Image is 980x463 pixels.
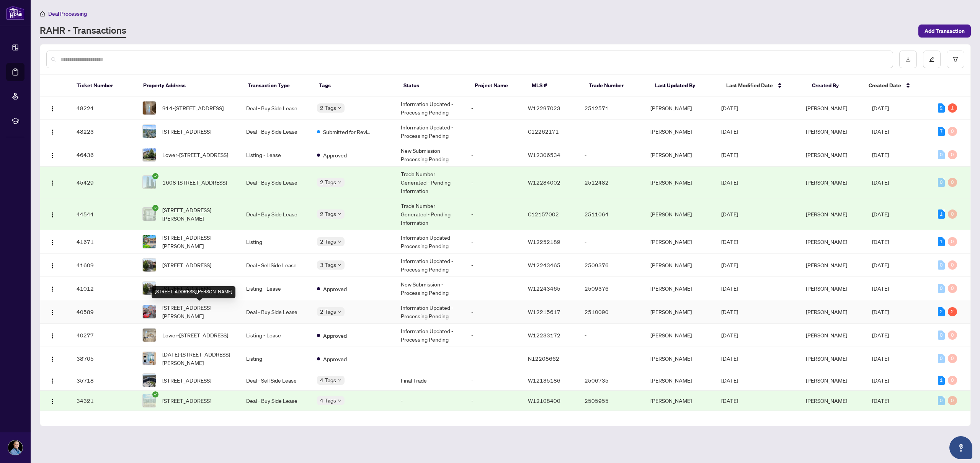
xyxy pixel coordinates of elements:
img: thumbnail-img [143,235,156,248]
img: Logo [49,333,56,339]
th: Last Updated By [649,75,720,97]
img: thumbnail-img [143,374,156,387]
td: - [578,143,644,167]
span: down [338,180,341,184]
td: Information Updated - Processing Pending [395,230,465,254]
td: Deal - Buy Side Lease [240,120,311,143]
td: 45429 [70,167,136,198]
span: [STREET_ADDRESS] [162,376,211,384]
div: 0 [938,354,945,363]
td: - [465,300,522,324]
td: [PERSON_NAME] [644,230,715,254]
img: thumbnail-img [143,258,156,272]
td: 2509376 [578,254,644,277]
img: Logo [49,263,56,269]
td: [PERSON_NAME] [644,277,715,300]
td: Listing [240,347,311,370]
td: - [465,143,522,167]
div: 0 [948,127,957,136]
td: 35718 [70,370,136,391]
div: 0 [948,376,957,385]
span: W12297023 [528,105,560,111]
span: [DATE] [872,397,889,404]
span: 914-[STREET_ADDRESS] [162,104,224,112]
button: Logo [46,208,59,220]
span: [DATE] [721,308,738,315]
td: - [465,230,522,254]
td: 41609 [70,254,136,277]
button: Open asap [949,436,972,459]
div: 0 [938,330,945,340]
span: [PERSON_NAME] [806,355,847,362]
td: 40589 [70,300,136,324]
td: Listing - Lease [240,143,311,167]
span: [DATE] [872,105,889,111]
td: - [578,120,644,143]
th: Trade Number [583,75,649,97]
div: [STREET_ADDRESS][PERSON_NAME] [152,286,235,298]
img: thumbnail-img [143,305,156,318]
span: Approved [323,331,347,340]
span: [DATE] [872,308,889,315]
span: [PERSON_NAME] [806,308,847,315]
button: Logo [46,352,59,365]
td: Trade Number Generated - Pending Information [395,167,465,198]
span: [PERSON_NAME] [806,211,847,218]
img: Logo [49,378,56,384]
span: [DATE]-[STREET_ADDRESS][PERSON_NAME] [162,350,234,367]
span: 3 Tags [320,260,336,269]
button: Logo [46,125,59,137]
span: check-circle [152,205,158,211]
div: 0 [938,150,945,159]
img: Logo [49,239,56,245]
img: thumbnail-img [143,208,156,221]
span: [DATE] [872,238,889,245]
span: W12284002 [528,179,560,186]
span: [DATE] [721,105,738,111]
td: 41012 [70,277,136,300]
button: Logo [46,236,59,248]
button: Logo [46,394,59,407]
span: Approved [323,355,347,363]
span: [DATE] [721,397,738,404]
img: Logo [49,152,56,159]
span: [DATE] [721,377,738,384]
span: W12243465 [528,285,560,292]
span: [PERSON_NAME] [806,262,847,268]
button: edit [923,51,941,68]
span: check-circle [152,173,158,179]
img: logo [6,6,24,20]
button: Logo [46,259,59,271]
div: 0 [938,284,945,293]
th: Created By [806,75,863,97]
td: - [465,347,522,370]
span: Last Modified Date [726,81,773,90]
td: Information Updated - Processing Pending [395,300,465,324]
a: RAHR - Transactions [40,24,126,38]
td: [PERSON_NAME] [644,198,715,230]
td: [PERSON_NAME] [644,370,715,391]
td: - [578,347,644,370]
td: 48223 [70,120,136,143]
div: 0 [948,260,957,270]
td: 41671 [70,230,136,254]
th: Status [397,75,469,97]
td: [PERSON_NAME] [644,300,715,324]
span: [PERSON_NAME] [806,397,847,404]
td: 44544 [70,198,136,230]
td: Deal - Buy Side Lease [240,391,311,411]
span: [PERSON_NAME] [806,285,847,292]
td: New Submission - Processing Pending [395,277,465,300]
td: - [465,391,522,411]
img: thumbnail-img [143,148,156,161]
span: W12252189 [528,238,560,245]
span: C12157002 [528,211,559,218]
span: [DATE] [721,151,738,158]
span: down [338,212,341,216]
td: Listing - Lease [240,277,311,300]
span: down [338,378,341,382]
img: thumbnail-img [143,282,156,295]
span: [DATE] [872,151,889,158]
th: Created Date [862,75,929,97]
span: W12108400 [528,397,560,404]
